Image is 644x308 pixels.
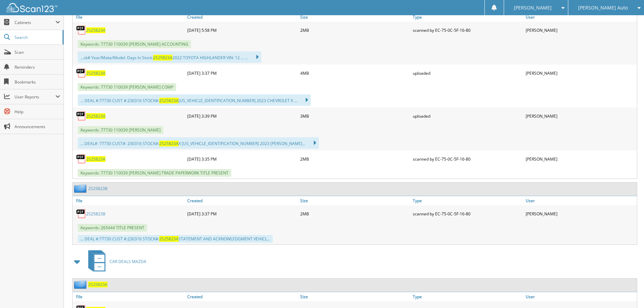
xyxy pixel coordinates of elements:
img: PDF.png [76,68,86,78]
a: 2S25823A [86,70,105,76]
a: File [73,13,186,22]
span: 2S25823A [159,141,178,146]
div: ... DEAL #:77730 CUST #:230316 STOCK#: [US_VEHICLE_IDENTIFICATION_NUMBER] 2023 CHEVROLET X ... [78,94,311,106]
div: ... DEAL#: 77730 CUST#: 230316 STOCK#: X [US_VEHICLE_IDENTIFICATION_NUMBER] 2023 [PERSON_NAME]... [78,137,319,149]
span: Keywords: 77730 110039 [PERSON_NAME] COMP [78,83,176,91]
span: Help [15,109,60,115]
a: Size [299,196,411,205]
a: Size [299,292,411,301]
span: Keywords: 77730 110039 [PERSON_NAME] TRADE PAPERWORK TITLE PRESENT [78,169,231,177]
img: PDF.png [76,209,86,219]
a: Type [411,196,524,205]
div: [PERSON_NAME] [524,152,637,166]
span: Search [15,34,59,40]
a: CAR DEALS MAZDA [84,248,146,275]
a: Size [299,13,411,22]
span: Announcements [15,124,60,129]
div: scanned by EC-75-0C-5F-16-80 [411,152,524,166]
span: Reminders [15,64,60,70]
div: uploaded [411,109,524,123]
span: Bookmarks [15,79,60,85]
span: 2S25823A [153,55,172,61]
iframe: Chat Widget [610,276,644,308]
div: [DATE] 3:37 PM [186,207,299,220]
div: [DATE] 5:58 PM [186,23,299,37]
a: User [524,196,637,205]
div: uploaded [411,66,524,80]
span: User Reports [15,94,55,100]
img: PDF.png [76,25,86,35]
span: Scan [15,49,60,55]
span: Keywords: 265444 TITLE PRESENT [78,224,147,232]
span: Keywords: 77730 110039 [PERSON_NAME] [78,126,163,134]
a: File [73,196,186,205]
a: 2S25823B [86,211,105,217]
a: Type [411,13,524,22]
a: Created [186,13,299,22]
div: [PERSON_NAME] [524,109,637,123]
span: 2S25823A [159,98,178,103]
div: [PERSON_NAME] [524,66,637,80]
span: [PERSON_NAME] Auto [578,6,628,10]
span: 2S25823A [159,236,178,242]
img: PDF.png [76,154,86,164]
div: 4MB [299,66,411,80]
div: 2MB [299,23,411,37]
a: File [73,292,186,301]
a: 2S25823A [88,282,108,287]
div: 2MB [299,152,411,166]
a: User [524,13,637,22]
span: Keywords: 77730 110039 [PERSON_NAME] ACCOUNTING [78,40,191,48]
div: [DATE] 3:39 PM [186,109,299,123]
div: [DATE] 3:37 PM [186,66,299,80]
a: 2S25823B [88,186,108,191]
a: 2S25823A [86,27,105,33]
div: [PERSON_NAME] [524,207,637,220]
a: 2S25823A [86,113,105,119]
div: [DATE] 3:35 PM [186,152,299,166]
div: ...ck# Year/Make/Model: Days In Stock: 2022 TOYOTA HIGHLANDER VIN: 12 ... ... [78,51,261,63]
a: 2S25823A [86,156,105,162]
div: 2MB [299,207,411,220]
a: Type [411,292,524,301]
img: scan123-logo-white.svg [7,3,57,12]
div: [PERSON_NAME] [524,23,637,37]
div: ... DEAL #:77730 CUST #:230316 STOCK#: STATEMENT AND ACKNOWLEDGMENT VEHICL... [78,235,273,243]
div: scanned by EC-75-0C-5F-16-80 [411,23,524,37]
a: User [524,292,637,301]
div: scanned by EC-75-0C-5F-16-80 [411,207,524,220]
a: Created [186,292,299,301]
img: folder2.png [74,280,88,289]
img: PDF.png [76,111,86,121]
img: folder2.png [74,184,88,193]
a: Created [186,196,299,205]
div: 3MB [299,109,411,123]
span: Cabinets [15,20,55,25]
span: CAR DEALS MAZDA [110,259,146,264]
span: [PERSON_NAME] [514,6,552,10]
